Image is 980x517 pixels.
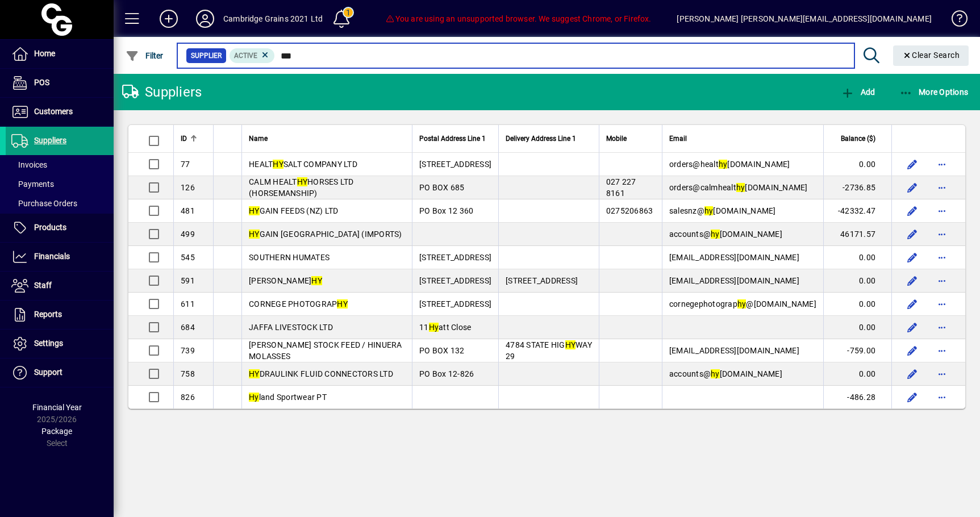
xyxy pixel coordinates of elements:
span: 11 att Close [419,323,471,332]
td: 0.00 [823,269,891,293]
button: Edit [903,341,921,360]
button: More options [933,155,951,173]
span: 591 [181,276,195,285]
span: [STREET_ADDRESS] [419,276,491,285]
button: More options [933,178,951,197]
span: Active [234,52,257,60]
span: [PERSON_NAME] STOCK FEED / HINUERA MOLASSES [249,340,402,361]
span: [EMAIL_ADDRESS][DOMAIN_NAME] [669,346,799,355]
button: Edit [903,318,921,336]
button: More options [933,295,951,313]
span: 611 [181,299,195,308]
span: Filter [126,51,164,60]
em: HY [337,299,348,308]
button: Edit [903,202,921,220]
a: Staff [6,272,114,300]
span: Mobile [606,132,627,145]
div: Name [249,132,405,145]
em: HY [249,206,260,215]
span: Package [41,427,72,436]
span: Supplier [191,50,222,61]
span: salesnz@ [DOMAIN_NAME] [669,206,776,215]
span: Financial Year [32,403,82,412]
span: 0275206863 [606,206,653,215]
em: HY [297,177,308,186]
span: Settings [34,339,63,348]
span: land Sportwear PT [249,393,327,402]
button: More options [933,248,951,266]
button: More options [933,318,951,336]
span: [STREET_ADDRESS] [506,276,578,285]
span: [STREET_ADDRESS] [419,253,491,262]
button: More options [933,202,951,220]
span: Reports [34,310,62,319]
span: [EMAIL_ADDRESS][DOMAIN_NAME] [669,276,799,285]
div: Email [669,132,816,145]
span: PO Box 12 360 [419,206,473,215]
em: hy [719,160,728,169]
span: Products [34,223,66,232]
span: Staff [34,281,52,290]
button: More options [933,341,951,360]
td: 0.00 [823,362,891,386]
a: Purchase Orders [6,194,114,213]
span: Home [34,49,55,58]
span: 126 [181,183,195,192]
button: Edit [903,365,921,383]
a: Reports [6,301,114,329]
div: Mobile [606,132,655,145]
span: Payments [11,180,54,189]
span: PO Box 12-826 [419,369,474,378]
td: 0.00 [823,246,891,269]
span: You are using an unsupported browser. We suggest Chrome, or Firefox. [385,14,651,23]
span: Delivery Address Line 1 [506,132,576,145]
span: JAFFA LIVESTOCK LTD [249,323,333,332]
span: Email [669,132,687,145]
span: Postal Address Line 1 [419,132,486,145]
button: More options [933,388,951,406]
span: Add [841,87,875,97]
span: Support [34,368,62,377]
button: Edit [903,295,921,313]
button: More options [933,272,951,290]
span: 499 [181,230,195,239]
span: orders@healt [DOMAIN_NAME] [669,160,790,169]
td: -486.28 [823,386,891,408]
span: 4784 STATE HIG WAY 29 [506,340,592,361]
a: POS [6,69,114,97]
span: Balance ($) [841,132,875,145]
button: Edit [903,272,921,290]
button: Edit [903,155,921,173]
a: Payments [6,174,114,194]
span: Customers [34,107,73,116]
span: [EMAIL_ADDRESS][DOMAIN_NAME] [669,253,799,262]
a: Products [6,214,114,242]
span: [STREET_ADDRESS] [419,160,491,169]
a: Home [6,40,114,68]
span: Financials [34,252,70,261]
span: accounts@ [DOMAIN_NAME] [669,230,782,239]
span: More Options [899,87,969,97]
mat-chip: Activation Status: Active [230,48,275,63]
a: Support [6,358,114,387]
button: Filter [123,45,166,66]
span: GAIN FEEDS (NZ) LTD [249,206,338,215]
span: 77 [181,160,190,169]
em: Hy [429,323,439,332]
button: Add [151,9,187,29]
span: PO BOX 685 [419,183,465,192]
td: -759.00 [823,339,891,362]
span: accounts@ [DOMAIN_NAME] [669,369,782,378]
em: HY [311,276,322,285]
span: cornegephotograp @[DOMAIN_NAME] [669,299,816,308]
button: Profile [187,9,223,29]
em: hy [704,206,714,215]
a: Settings [6,330,114,358]
span: 027 227 8161 [606,177,636,198]
span: 481 [181,206,195,215]
td: 46171.57 [823,223,891,246]
span: PO BOX 132 [419,346,465,355]
a: Invoices [6,155,114,174]
span: SOUTHERN HUMATES [249,253,330,262]
em: HY [249,230,260,239]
